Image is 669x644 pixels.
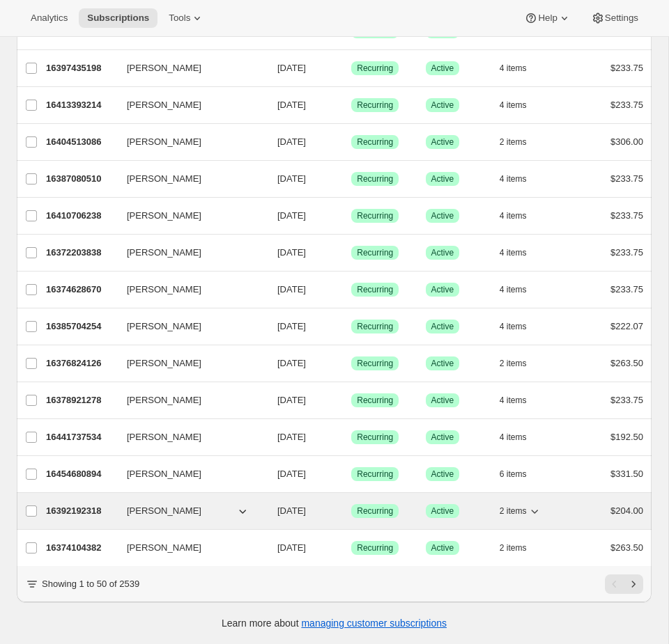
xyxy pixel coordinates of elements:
span: Recurring [357,284,393,295]
p: Learn more about [222,616,447,630]
span: $233.75 [610,247,643,258]
span: Tools [169,13,190,24]
span: 4 items [500,432,527,443]
div: 16413393214[PERSON_NAME][DATE]SuccessRecurringSuccessActive4 items$233.75 [46,95,643,115]
div: 16385704254[PERSON_NAME][DATE]SuccessRecurringSuccessActive4 items$222.07 [46,317,643,336]
div: 16397435198[PERSON_NAME][DATE]SuccessRecurringSuccessActive4 items$233.75 [46,58,643,78]
span: 2 items [500,505,527,517]
button: Next [624,574,643,594]
span: 4 items [500,395,527,406]
span: Help [538,13,557,24]
span: $233.75 [610,63,643,73]
span: Recurring [357,321,393,332]
p: 16372203838 [46,246,116,260]
span: $233.75 [610,284,643,294]
p: 16397435198 [46,61,116,75]
span: 2 items [500,542,527,553]
span: [DATE] [277,432,306,442]
p: Showing 1 to 50 of 2539 [42,577,139,591]
span: [PERSON_NAME] [127,209,201,223]
p: 16410706238 [46,209,116,223]
button: [PERSON_NAME] [118,315,258,338]
span: [PERSON_NAME] [127,541,201,555]
button: 2 items [500,501,542,521]
span: [DATE] [277,136,306,147]
span: $306.00 [610,136,643,147]
span: [DATE] [277,542,306,553]
span: [DATE] [277,284,306,294]
span: Recurring [357,358,393,369]
span: [DATE] [277,469,306,479]
span: [PERSON_NAME] [127,430,201,444]
button: [PERSON_NAME] [118,352,258,375]
span: Recurring [357,247,393,258]
span: Recurring [357,542,393,553]
p: 16387080510 [46,172,116,186]
span: [PERSON_NAME] [127,246,201,260]
span: Active [431,210,454,221]
span: Settings [605,13,638,24]
button: 4 items [500,280,542,299]
div: 16410706238[PERSON_NAME][DATE]SuccessRecurringSuccessActive4 items$233.75 [46,206,643,226]
a: managing customer subscriptions [301,618,447,629]
span: [PERSON_NAME] [127,393,201,407]
p: 16454680894 [46,467,116,481]
span: $233.75 [610,100,643,110]
button: Subscriptions [79,8,157,28]
button: Tools [160,8,213,28]
div: 16378921278[PERSON_NAME][DATE]SuccessRecurringSuccessActive4 items$233.75 [46,391,643,410]
p: 16404513086 [46,135,116,149]
span: 4 items [500,100,527,111]
span: Recurring [357,469,393,480]
span: 4 items [500,173,527,184]
span: [PERSON_NAME] [127,504,201,518]
span: [DATE] [277,210,306,221]
button: [PERSON_NAME] [118,463,258,485]
span: Active [431,358,454,369]
button: Settings [583,8,647,28]
button: [PERSON_NAME] [118,205,258,227]
button: [PERSON_NAME] [118,278,258,301]
span: Active [431,542,454,553]
span: [PERSON_NAME] [127,172,201,186]
span: Recurring [357,173,393,184]
span: Subscriptions [87,13,149,24]
button: 4 items [500,206,542,226]
span: Recurring [357,505,393,517]
span: [PERSON_NAME] [127,61,201,75]
span: [DATE] [277,173,306,184]
p: 16376824126 [46,356,116,370]
div: 16374104382[PERSON_NAME][DATE]SuccessRecurringSuccessActive2 items$263.50 [46,538,643,558]
span: [PERSON_NAME] [127,320,201,333]
span: $233.75 [610,395,643,405]
button: 4 items [500,58,542,78]
button: [PERSON_NAME] [118,242,258,264]
div: 16374628670[PERSON_NAME][DATE]SuccessRecurringSuccessActive4 items$233.75 [46,280,643,299]
span: $192.50 [610,432,643,442]
button: [PERSON_NAME] [118,426,258,448]
span: 6 items [500,469,527,480]
div: 16454680894[PERSON_NAME][DATE]SuccessRecurringSuccessActive6 items$331.50 [46,464,643,484]
span: $331.50 [610,469,643,479]
button: 4 items [500,169,542,189]
p: 16374104382 [46,541,116,555]
span: [PERSON_NAME] [127,467,201,481]
button: 2 items [500,354,542,373]
span: Active [431,247,454,258]
button: 6 items [500,464,542,484]
button: [PERSON_NAME] [118,168,258,190]
p: 16392192318 [46,504,116,518]
div: 16404513086[PERSON_NAME][DATE]SuccessRecurringSuccessActive2 items$306.00 [46,132,643,152]
button: [PERSON_NAME] [118,131,258,153]
button: 4 items [500,243,542,262]
span: [DATE] [277,100,306,110]
span: 2 items [500,358,527,369]
span: $263.50 [610,358,643,368]
span: Active [431,63,454,74]
span: Recurring [357,63,393,74]
p: 16378921278 [46,393,116,407]
span: 4 items [500,321,527,332]
span: [PERSON_NAME] [127,356,201,370]
nav: Pagination [605,574,643,594]
span: $204.00 [610,505,643,516]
